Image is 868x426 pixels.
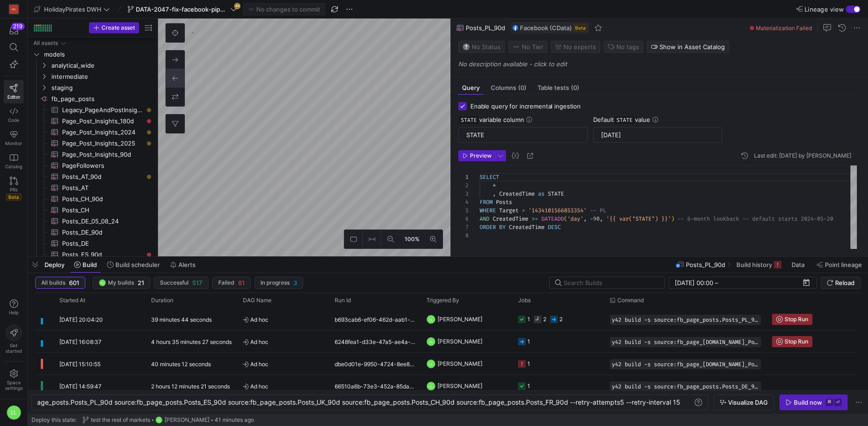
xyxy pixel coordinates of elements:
[151,316,212,323] y42-duration: 39 minutes 44 seconds
[4,127,24,150] a: Monitor
[491,85,526,91] span: Columns
[243,297,272,304] span: DAG Name
[62,216,143,227] span: Posts_DE_05_08_24​​​​​​​​​
[617,297,644,304] span: Command
[32,216,154,227] a: Posts_DE_05_08_24​​​​​​​​​
[35,353,857,375] div: Press SPACE to select this row.
[567,215,583,223] span: 'day'
[548,223,561,231] span: DESC
[6,405,21,420] div: CL
[458,223,469,231] div: 7
[32,49,154,60] div: Press SPACE to select this row.
[480,173,499,181] span: SELECT
[32,249,154,260] div: Press SPACE to select this row.
[51,60,152,71] span: analytical_wide
[62,116,143,127] span: Page_Post_Insights_180d​​​​​​​​​
[458,215,469,223] div: 6
[754,153,851,159] div: Last edit: [DATE] by [PERSON_NAME]
[59,361,101,368] span: [DATE] 15:10:55
[32,138,154,149] div: Press SPACE to select this row.
[825,261,862,268] span: Point lineage
[675,279,713,286] input: Start datetime
[4,295,24,319] button: Help
[125,3,239,15] button: DATA-2047-fix-facebook-pipeline
[499,223,506,231] span: BY
[32,182,154,193] div: Press SPACE to select this row.
[32,193,154,204] a: Posts_CH_90d​​​​​​​​​
[32,127,154,138] div: Press SPACE to select this row.
[101,25,135,31] span: Create asset
[466,24,505,32] span: Posts_PL_90d
[151,383,230,390] y42-duration: 2 hours 12 minutes 21 seconds
[33,40,58,46] div: All assets
[612,383,759,390] span: y42 build -s source:fb_page_posts.Posts_DE_90d --retry-attempts 7 --retry-interval 15
[426,337,436,346] div: CL
[458,150,495,161] button: Preview
[794,399,822,406] div: Build now
[32,171,154,182] div: Press SPACE to select this row.
[32,38,154,49] div: Press SPACE to select this row.
[590,215,593,223] span: -
[715,279,718,286] span: –
[32,149,154,160] div: Press SPACE to select this row.
[32,149,154,160] a: Page_Post_Insights_90d​​​​​​​​​
[463,43,501,51] span: No Status
[480,207,496,214] span: WHERE
[93,277,150,289] button: CLMy builds21
[470,153,492,159] span: Preview
[32,160,154,171] a: PageFollowers​​​​​​​​​
[62,194,143,204] span: Posts_CH_90d​​​​​​​​​
[538,190,545,197] span: as
[678,215,833,223] span: -- 6-month lookback -- default starts 2024-05-20
[212,277,251,289] button: Failed81
[458,181,469,190] div: 2
[243,375,323,397] span: Ad hoc
[527,331,530,352] div: 1
[659,43,725,51] span: Show in Asset Catalog
[5,164,22,169] span: Catalog
[35,375,857,397] div: Press SPACE to select this row.
[32,238,154,249] div: Press SPACE to select this row.
[329,375,421,397] div: 66510a6b-73e3-452a-85da-fc063aa24d01
[99,279,106,286] div: CL
[736,261,772,268] span: Build history
[4,1,24,17] a: HG
[728,399,768,406] span: Visualize DAG
[564,43,596,51] span: No expert s
[138,279,144,286] span: 21
[564,279,657,286] input: Search Builds
[538,85,579,91] span: Table tests
[151,297,173,304] span: Duration
[329,331,421,352] div: 6248fea1-d33e-47a5-ae4a-79a088e0b8fc
[532,215,538,223] span: >=
[812,257,866,273] button: Point lineage
[62,249,143,260] span: Posts_ES_90d​​​​​​​​​
[151,361,211,368] y42-duration: 40 minutes 12 seconds
[4,173,24,204] a: PRsBeta
[32,171,154,182] a: Posts_AT_90d​​​​​​​​​
[32,238,154,249] a: Posts_DE​​​​​​​​​
[604,41,643,53] button: No tags
[35,308,857,331] div: Press SPACE to select this row.
[559,308,563,330] div: 2
[4,365,24,395] a: Spacesettings
[437,353,482,375] span: [PERSON_NAME]
[522,207,525,214] span: =
[470,102,581,110] span: Enable query for incremental ingestion
[508,41,547,53] button: No tierNo Tier
[41,280,65,286] span: All builds
[426,315,436,324] div: CL
[8,117,19,123] span: Code
[32,138,154,149] a: Page_Post_Insights_2025​​​​​​​​​
[292,398,460,406] span: s.Posts_UK_90d source:fb_page_posts.Posts_CH_90d s
[59,316,103,323] span: [DATE] 20:04:20
[62,127,143,138] span: Page_Post_Insights_2024​​​​​​​​​
[458,198,469,206] div: 4
[551,41,600,53] button: No experts
[32,115,154,127] div: Press SPACE to select this row.
[548,190,564,197] span: STATE
[11,23,25,30] div: 219
[564,215,567,223] span: (
[32,182,154,193] a: Posts_AT​​​​​​​​​
[792,261,805,268] span: Data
